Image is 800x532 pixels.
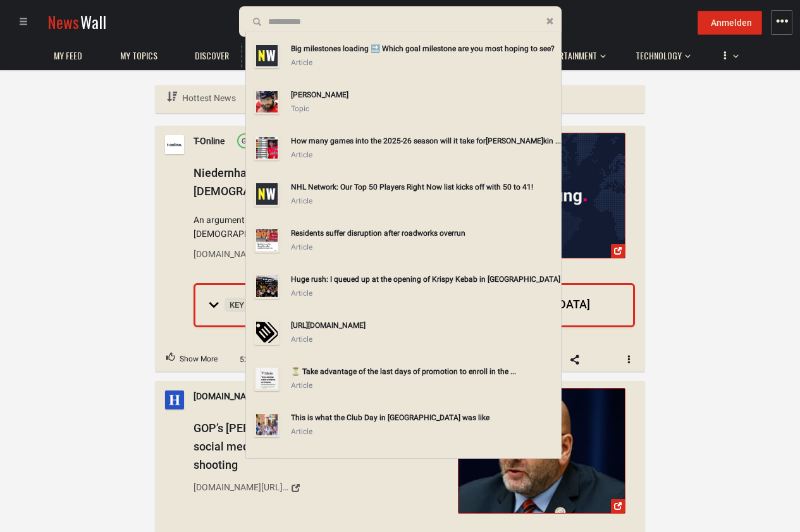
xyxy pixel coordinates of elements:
[557,349,593,370] span: Share
[698,11,762,35] button: Anmelden
[711,18,752,28] span: Anmelden
[237,133,271,148] a: Grade:B
[458,389,625,513] img: GOP’s Higgins seeks ‘ban for life’ of social media users celebrating ...
[291,457,556,471] div: A phenomenal [PERSON_NAME] has stormed to his second US Open title ...
[291,378,556,392] div: Article
[291,148,556,162] div: Article
[536,38,606,68] button: Entertainment
[242,136,267,147] div: B
[291,226,556,240] div: Residents suffer disruption after roadworks overrun
[291,286,556,300] div: Article
[254,43,280,68] img: image_missing.png
[291,56,556,70] div: Article
[254,227,280,253] img: 546851875_1208764761296923_8841746225974416968_n.jpg
[242,137,262,145] span: Grade:
[291,240,556,254] div: Article
[165,85,238,111] a: Hottest News
[182,93,236,103] span: Hottest News
[291,425,556,438] div: Article
[156,348,228,372] button: Upvote
[254,320,280,345] img: interest_small.svg
[194,421,439,471] span: GOP’s [PERSON_NAME] seeks ‘ban for life’ of social media users celebrating [PERSON_NAME] shooting
[291,134,556,148] div: How many games into the 2025-26 season will it take for kin ...
[194,134,225,148] a: T-Online
[180,351,218,368] span: Show More
[165,135,184,154] img: Profile picture of T-Online
[254,274,280,299] img: 1793001636428463999
[194,477,449,499] a: [DOMAIN_NAME][URL][PERSON_NAME][PERSON_NAME]
[291,102,556,116] div: Topic
[254,181,280,207] img: image_missing.png
[629,44,688,68] a: Technology
[291,365,556,378] div: ⏳ Take advantage of the last days of promotion to enroll in the ...
[291,42,556,56] div: Big milestones loading 🔜 Which goal milestone are you most hoping to see?
[254,412,280,437] img: 2025-09-03_Kordes-7860-edited-scaled.jpg
[195,285,633,325] summary: Key FactsFatal Confrontation: Teen Driver Kills [DEMOGRAPHIC_DATA]
[636,50,682,61] span: Technology
[54,50,82,61] span: My Feed
[194,247,288,261] div: [DOMAIN_NAME][URL][PERSON_NAME]
[254,135,280,160] img: 545614365_1196123945896687_1357345312508285930_n.jpg
[225,298,276,312] span: Key Facts
[291,194,556,208] div: Article
[291,332,556,346] div: Article
[291,272,556,286] div: Huge rush: I queued up at the opening of Krispy Kebab in [GEOGRAPHIC_DATA] and tried one of the f...
[194,244,449,265] a: [DOMAIN_NAME][URL][PERSON_NAME]
[47,10,79,33] span: News
[195,50,229,61] span: Discover
[194,389,261,403] a: [DOMAIN_NAME]
[629,38,691,68] button: Technology
[254,366,280,391] img: 543690659_18524423059048249_1399175708771435395_n.webp
[291,318,556,332] div: [URL][DOMAIN_NAME]
[225,298,590,311] span: Fatal Confrontation: Teen Driver Kills [DEMOGRAPHIC_DATA]
[486,136,543,145] strong: [PERSON_NAME]
[120,50,157,61] span: My topics
[194,166,443,198] span: Niedernhall ([GEOGRAPHIC_DATA] district): [DEMOGRAPHIC_DATA] kills child after argument
[291,180,556,194] div: NHL Network: Our Top 50 Players Right Now list kicks off with 50 to 41!
[165,390,184,409] img: Profile picture of thehill.com
[80,10,106,33] span: Wall
[254,89,280,114] img: 6882ac17d1f2b_156789888796_m.png
[233,354,255,366] span: 52
[536,44,603,68] a: Entertainment
[543,50,597,61] span: Entertainment
[194,480,288,494] div: [DOMAIN_NAME][URL][PERSON_NAME][PERSON_NAME]
[194,213,449,241] span: An argument in [GEOGRAPHIC_DATA] escalates: a [DEMOGRAPHIC_DATA] boy is dead ...
[47,10,106,33] a: NewsWall
[291,411,556,425] div: This is what the Club Day in [GEOGRAPHIC_DATA] was like
[291,88,556,102] div: [PERSON_NAME]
